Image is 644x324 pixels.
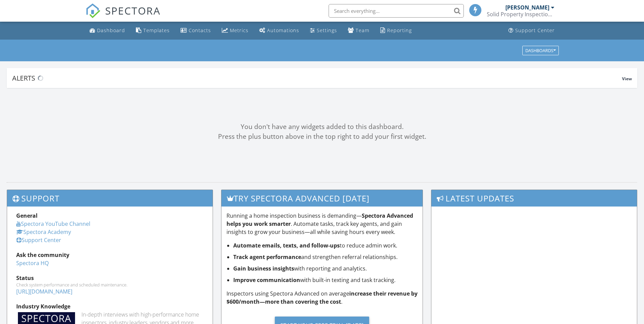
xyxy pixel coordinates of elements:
strong: Gain business insights [233,265,294,272]
a: Spectora Academy [16,228,71,236]
a: Contacts [178,24,214,37]
a: Support Center [16,236,61,244]
p: Running a home inspection business is demanding— . Automate tasks, track key agents, and gain ins... [226,212,418,236]
a: Automations (Basic) [257,24,302,37]
div: Alerts [12,73,622,83]
a: Reporting [378,24,414,37]
div: [PERSON_NAME] [505,4,549,11]
a: Dashboard [87,24,128,37]
h3: Try spectora advanced [DATE] [221,190,423,207]
div: You don't have any widgets added to this dashboard. [7,122,637,132]
strong: increase their revenue by $600/month—more than covering the cost [226,290,418,305]
strong: General [16,212,38,219]
li: and strengthen referral relationships. [233,253,418,261]
div: Solid Property Inspections, LLC [487,11,554,18]
a: Support Center [506,24,557,37]
li: with built-in texting and task tracking. [233,276,418,284]
div: Reporting [387,27,412,34]
div: Dashboards [525,48,556,53]
a: SPECTORA [86,9,161,23]
img: The Best Home Inspection Software - Spectora [86,3,100,18]
div: Support Center [515,27,555,34]
li: with reporting and analytics. [233,264,418,273]
div: Press the plus button above in the top right to add your first widget. [7,132,637,142]
input: Search everything... [329,4,464,18]
div: Dashboard [97,27,125,34]
strong: Improve communication [233,276,300,284]
div: Metrics [230,27,248,34]
strong: Track agent performance [233,253,301,261]
div: Check system performance and scheduled maintenance. [16,282,204,287]
div: Automations [267,27,299,34]
a: Settings [307,24,340,37]
div: Team [356,27,369,34]
a: Templates [133,24,172,37]
a: Team [345,24,372,37]
p: Inspectors using Spectora Advanced on average . [226,289,418,306]
div: Contacts [189,27,211,34]
h3: Latest Updates [431,190,637,207]
div: Settings [317,27,337,34]
span: SPECTORA [105,3,161,18]
div: Templates [143,27,170,34]
a: Metrics [219,24,251,37]
strong: Spectora Advanced helps you work smarter [226,212,413,228]
strong: Automate emails, texts, and follow-ups [233,242,340,249]
h3: Support [7,190,213,207]
a: Spectora HQ [16,259,49,267]
div: Status [16,274,204,282]
div: Ask the community [16,251,204,259]
a: [URL][DOMAIN_NAME] [16,288,72,295]
li: to reduce admin work. [233,241,418,250]
div: Industry Knowledge [16,302,204,310]
a: Spectora YouTube Channel [16,220,90,228]
span: View [622,76,632,82]
button: Dashboards [522,46,559,55]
